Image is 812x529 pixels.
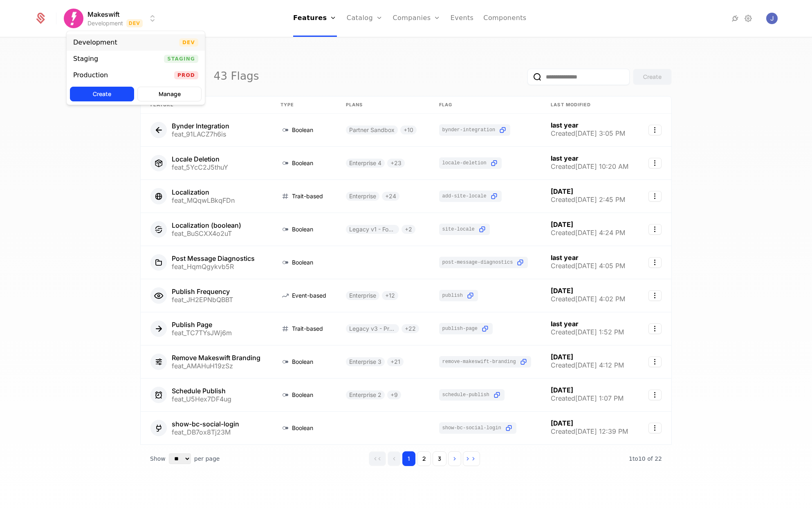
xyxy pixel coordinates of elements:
[648,158,662,168] button: Select action
[179,38,198,47] span: Dev
[73,72,108,78] div: Production
[66,31,205,105] div: Select environment
[70,87,134,101] button: Create
[73,39,117,46] div: Development
[137,87,202,101] button: Manage
[648,257,662,268] button: Select action
[648,423,662,433] button: Select action
[648,125,662,135] button: Select action
[648,224,662,235] button: Select action
[174,71,198,79] span: Prod
[648,191,662,202] button: Select action
[648,356,662,367] button: Select action
[164,55,198,63] span: Staging
[648,390,662,400] button: Select action
[648,323,662,334] button: Select action
[73,56,98,62] div: Staging
[648,290,662,301] button: Select action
